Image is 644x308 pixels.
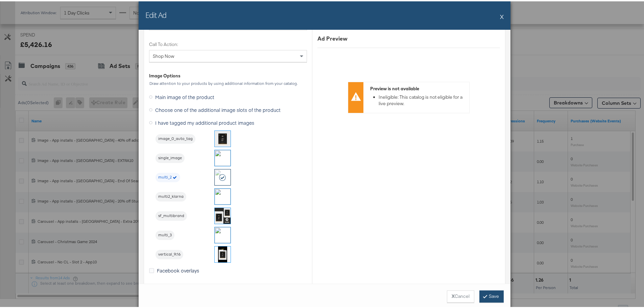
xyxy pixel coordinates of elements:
strong: X [452,292,455,298]
div: multi_2 [156,171,180,181]
div: Draw attention to your products by using additional information from your catalog. [149,80,307,85]
span: sf_multibrand [156,212,187,217]
li: Ineligible: This catalog is not eligible for a live preview. [379,93,466,105]
div: Ad Preview [317,33,500,41]
button: X [500,8,504,22]
div: sf_multibrand [156,210,187,219]
span: Choose one of the additional image slots of the product [155,105,281,112]
button: XCancel [447,289,474,301]
label: Call To Action: [149,40,307,46]
img: cgdot.png [215,129,231,145]
img: fl_layer_apply%2Cg_north_west%2 [215,187,231,203]
div: multi_3 [156,229,174,239]
span: Main image of the product [155,92,214,99]
img: fl_layer_apply%2Cg_north_west%2Cx_24%2Cy_ [215,149,231,165]
span: Shop Now [153,52,174,58]
span: single_image [156,154,185,160]
span: Facebook overlays [157,266,199,273]
img: 4hy-cx74uQwk5vJ_y3mzcA.jpg [215,245,231,261]
span: image_0_auto_tag [156,135,195,140]
button: Save [479,289,504,301]
div: image_0_auto_tag [156,133,195,142]
div: vertical_9:16 [156,248,183,258]
span: multi_3 [156,231,174,237]
span: multi_2 [156,173,180,179]
span: multi2_klarna [156,193,186,198]
div: multi2_klarna [156,191,186,200]
img: w_ [215,226,231,242]
h2: Edit Ad [145,8,166,19]
div: Preview is not available [370,84,466,91]
label: URL Parameters: [149,281,307,287]
div: single_image [156,152,185,162]
span: I have tagged my additional product images [155,118,254,125]
div: Image Options [149,71,181,78]
img: mK28As9U7Em_cpAQ26jCwQ.jpg [215,207,231,222]
span: vertical_9:16 [156,251,183,256]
